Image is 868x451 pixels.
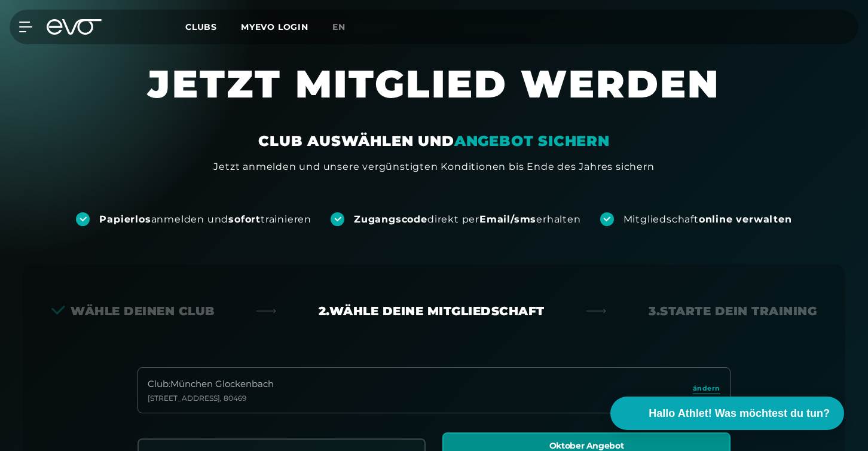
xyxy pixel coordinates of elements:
span: en [332,22,346,32]
a: Clubs [185,21,241,32]
div: 3. Starte dein Training [649,303,817,319]
span: ändern [693,383,720,394]
a: en [332,20,360,34]
a: ändern [693,383,720,397]
div: Wähle deinen Club [51,303,215,319]
strong: Email/sms [479,214,536,225]
div: direkt per erhalten [354,213,580,226]
div: 2. Wähle deine Mitgliedschaft [319,303,545,319]
div: Jetzt anmelden und unsere vergünstigten Konditionen bis Ende des Jahres sichern [213,160,654,174]
strong: Papierlos [99,214,151,225]
span: Clubs [185,22,217,32]
div: [STREET_ADDRESS] , 80469 [148,394,274,403]
button: Hallo Athlet! Was möchtest du tun? [610,397,844,430]
div: CLUB AUSWÄHLEN UND [258,132,609,151]
h1: JETZT MITGLIED WERDEN [75,60,793,132]
em: ANGEBOT SICHERN [454,132,610,150]
div: Club : München Glockenbach [148,377,274,391]
strong: online verwalten [699,214,792,225]
a: MYEVO LOGIN [241,22,308,32]
span: Hallo Athlet! Was möchtest du tun? [649,406,830,422]
div: Mitgliedschaft [624,213,792,226]
div: anmelden und trainieren [99,213,311,226]
strong: Zugangscode [354,214,427,225]
strong: sofort [228,214,261,225]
